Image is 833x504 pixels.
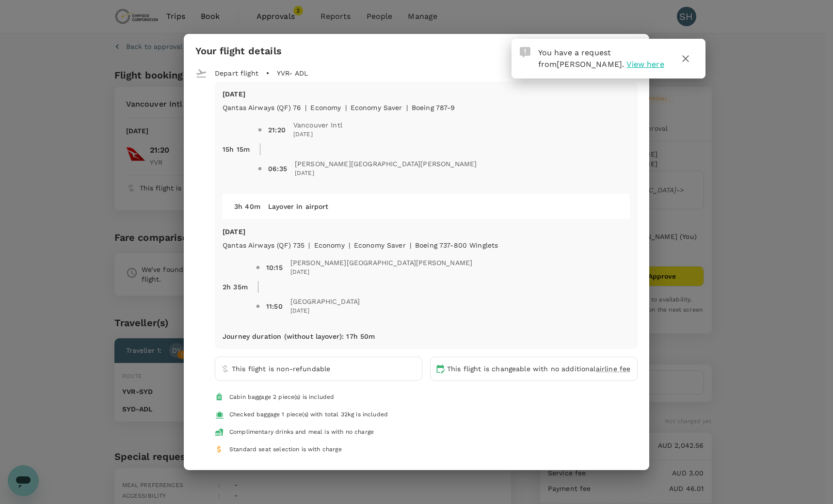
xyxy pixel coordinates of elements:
[305,104,306,111] span: |
[223,89,630,99] p: [DATE]
[314,240,345,250] p: economy
[310,103,341,112] p: economy
[268,164,287,173] div: 06:35
[234,203,260,210] span: 3h 40m
[626,60,664,69] span: View here
[596,365,631,373] span: airline fee
[520,47,530,58] img: Approval Request
[293,120,342,130] span: Vancouver Intl
[290,268,472,277] span: [DATE]
[223,240,304,250] p: Qantas Airways (QF) 735
[268,125,286,135] div: 21:20
[223,282,248,292] p: 2h 35m
[223,103,301,112] p: Qantas Airways (QF) 76
[351,103,402,112] p: Economy Saver
[290,297,360,306] span: [GEOGRAPHIC_DATA]
[290,258,472,268] span: [PERSON_NAME][GEOGRAPHIC_DATA][PERSON_NAME]
[293,130,342,140] span: [DATE]
[447,364,630,374] p: This flight is changeable with no additional
[308,241,310,249] span: |
[295,169,477,178] span: [DATE]
[277,68,308,78] p: YVR - ADL
[195,46,282,57] h3: Your flight details
[229,393,334,402] div: Cabin baggage 2 piece(s) is included
[290,306,360,316] span: [DATE]
[223,331,375,341] p: Journey duration (without layover) : 17h 50m
[266,263,283,272] div: 10:15
[223,144,250,154] p: 15h 15m
[406,104,408,111] span: |
[268,203,329,210] span: Layover in airport
[538,48,625,69] span: You have a request from .
[229,427,374,437] div: Complimentary drinks and meal is with no charge
[295,159,477,169] span: [PERSON_NAME][GEOGRAPHIC_DATA][PERSON_NAME]
[354,240,406,250] p: Economy Saver
[557,60,622,69] span: [PERSON_NAME]
[215,68,258,78] p: Depart flight
[410,241,411,249] span: |
[229,410,388,420] div: Checked baggage 1 piece(s) with total 32kg is included
[223,227,630,236] p: [DATE]
[232,364,330,374] p: This flight is non-refundable
[412,103,455,112] p: Boeing 787-9
[415,240,498,250] p: Boeing 737-800 Winglets
[266,301,283,311] div: 11:50
[229,445,342,455] div: Standard seat selection is with charge
[349,241,350,249] span: |
[345,104,347,111] span: |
